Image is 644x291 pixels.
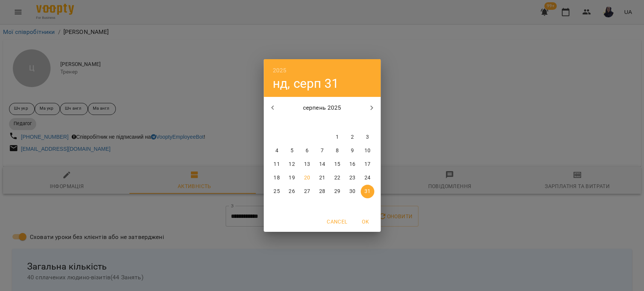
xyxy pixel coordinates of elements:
[349,188,355,195] p: 30
[364,161,370,168] p: 17
[270,144,284,158] button: 4
[319,174,325,182] p: 21
[346,144,359,158] button: 9
[270,119,284,127] span: пн
[273,76,339,91] button: нд, серп 31
[304,161,310,168] p: 13
[290,147,293,155] p: 5
[349,174,355,182] p: 23
[357,217,375,226] span: OK
[300,119,314,127] span: ср
[289,161,295,168] p: 12
[346,119,359,127] span: сб
[270,171,284,185] button: 18
[346,130,359,144] button: 2
[300,158,314,171] button: 13
[315,119,329,127] span: чт
[315,144,329,158] button: 7
[330,144,344,158] button: 8
[361,119,374,127] span: нд
[334,188,340,195] p: 29
[285,144,299,158] button: 5
[285,171,299,185] button: 19
[327,217,347,226] span: Cancel
[274,174,280,182] p: 18
[319,188,325,195] p: 28
[334,174,340,182] p: 22
[315,171,329,185] button: 21
[319,161,325,168] p: 14
[300,185,314,198] button: 27
[285,158,299,171] button: 12
[315,158,329,171] button: 14
[330,171,344,185] button: 22
[354,215,378,228] button: OK
[361,158,374,171] button: 17
[285,185,299,198] button: 26
[281,103,363,112] p: серпень 2025
[304,174,310,182] p: 20
[275,147,278,155] p: 4
[330,185,344,198] button: 29
[304,188,310,195] p: 27
[289,188,295,195] p: 26
[346,171,359,185] button: 23
[274,161,280,168] p: 11
[335,147,338,155] p: 8
[315,185,329,198] button: 28
[361,171,374,185] button: 24
[285,119,299,127] span: вт
[270,158,284,171] button: 11
[330,130,344,144] button: 1
[300,144,314,158] button: 6
[364,188,370,195] p: 31
[350,133,354,141] p: 2
[350,147,354,155] p: 9
[274,188,280,195] p: 25
[324,215,350,228] button: Cancel
[330,119,344,127] span: пт
[361,185,374,198] button: 31
[330,158,344,171] button: 15
[346,158,359,171] button: 16
[305,147,308,155] p: 6
[289,174,295,182] p: 19
[334,161,340,168] p: 15
[335,133,338,141] p: 1
[349,161,355,168] p: 16
[364,147,370,155] p: 10
[346,185,359,198] button: 30
[366,133,369,141] p: 3
[364,174,370,182] p: 24
[273,65,287,76] button: 2025
[300,171,314,185] button: 20
[361,130,374,144] button: 3
[361,144,374,158] button: 10
[320,147,323,155] p: 7
[270,185,284,198] button: 25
